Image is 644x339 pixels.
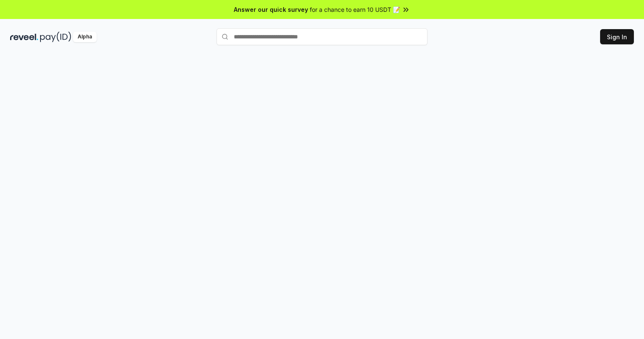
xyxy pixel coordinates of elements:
div: Alpha [73,32,97,42]
img: pay_id [40,32,71,42]
span: Answer our quick survey [234,5,308,14]
img: reveel_dark [10,32,38,42]
button: Sign In [600,29,634,44]
span: for a chance to earn 10 USDT 📝 [310,5,400,14]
